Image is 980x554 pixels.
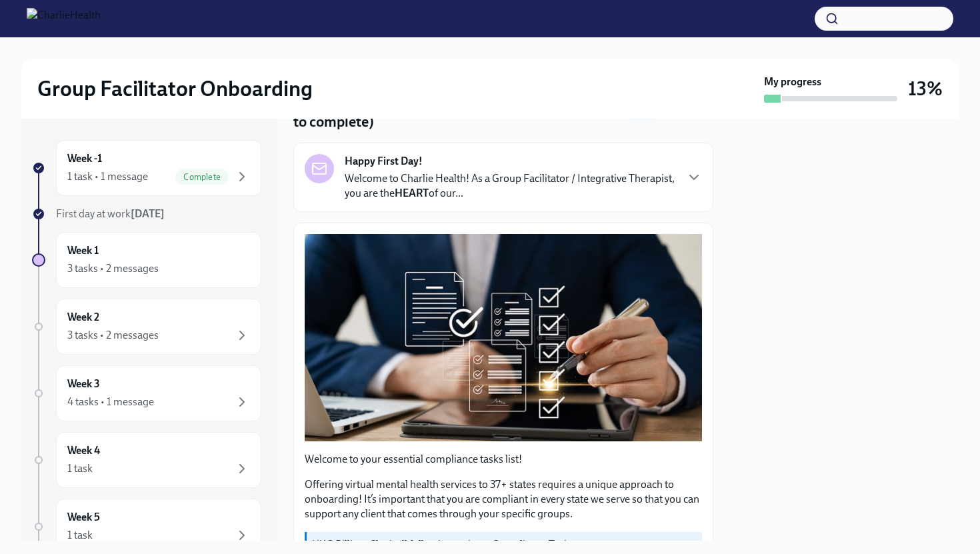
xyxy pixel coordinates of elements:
[32,432,261,488] a: Week 41 task
[67,310,99,325] h6: Week 2
[67,151,102,166] h6: Week -1
[32,232,261,288] a: Week 13 tasks • 2 messages
[305,234,702,441] button: Zoom image
[32,140,261,196] a: Week -11 task • 1 messageComplete
[345,171,675,201] p: Welcome to Charlie Health! As a Group Facilitator / Integrative Therapist, you are the of our...
[67,461,93,476] div: 1 task
[67,261,159,276] div: 3 tasks • 2 messages
[131,207,165,220] strong: [DATE]
[67,169,148,184] div: 1 task • 1 message
[312,537,697,552] p: UKG Billing: Clock all following tasks as Compliance Tasks
[67,443,100,458] h6: Week 4
[56,207,165,220] span: First day at work
[305,477,702,521] p: Offering virtual mental health services to 37+ states requires a unique approach to onboarding! I...
[764,75,821,89] strong: My progress
[27,8,101,29] img: CharlieHealth
[67,395,154,409] div: 4 tasks • 1 message
[37,75,313,102] h2: Group Facilitator Onboarding
[67,528,93,543] div: 1 task
[305,452,702,467] p: Welcome to your essential compliance tasks list!
[32,365,261,421] a: Week 34 tasks • 1 message
[395,187,429,199] strong: HEART
[67,243,99,258] h6: Week 1
[67,377,100,391] h6: Week 3
[908,77,943,101] h3: 13%
[345,154,423,169] strong: Happy First Day!
[32,299,261,355] a: Week 23 tasks • 2 messages
[67,328,159,343] div: 3 tasks • 2 messages
[32,207,261,221] a: First day at work[DATE]
[67,510,100,525] h6: Week 5
[175,172,229,182] span: Complete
